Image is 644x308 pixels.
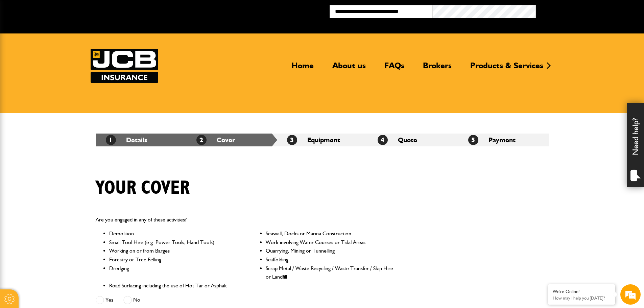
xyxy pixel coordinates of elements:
a: 1Details [106,136,147,144]
label: Yes [96,296,113,304]
li: Working on or from Barges [109,246,237,255]
li: Quarrying, Mining or Tunnelling [266,246,394,255]
li: Road Surfacing including the use of Hot Tar or Asphalt [109,281,237,290]
li: Payment [458,134,549,146]
span: 4 [378,135,388,145]
li: Scrap Metal / Waste Recycling / Waste Transfer / Skip Hire or Landfill [266,264,394,281]
span: 1 [106,135,116,145]
li: Demolition [109,229,237,238]
a: Home [286,61,319,76]
a: Brokers [418,61,457,76]
img: JCB Insurance Services logo [91,49,158,83]
div: Need help? [627,103,644,187]
a: About us [327,61,371,76]
li: Forestry or Tree Felling [109,255,237,264]
span: 5 [468,135,478,145]
p: How may I help you today? [553,295,610,301]
span: 3 [287,135,297,145]
li: Equipment [277,134,367,146]
li: Work involving Water Courses or Tidal Areas [266,238,394,247]
li: Seawall, Docks or Marina Construction [266,229,394,238]
h1: Your cover [96,177,190,199]
a: Products & Services [465,61,548,76]
li: Scaffolding [266,255,394,264]
li: Cover [186,134,277,146]
button: Broker Login [536,5,639,16]
li: Small Tool Hire (e.g. Power Tools, Hand Tools) [109,238,237,247]
div: We're Online! [553,289,610,294]
li: Dredging [109,264,237,281]
a: FAQs [379,61,409,76]
label: No [123,296,140,304]
span: 2 [196,135,207,145]
p: Are you engaged in any of these activities? [96,215,394,224]
a: JCB Insurance Services [91,49,158,83]
li: Quote [367,134,458,146]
